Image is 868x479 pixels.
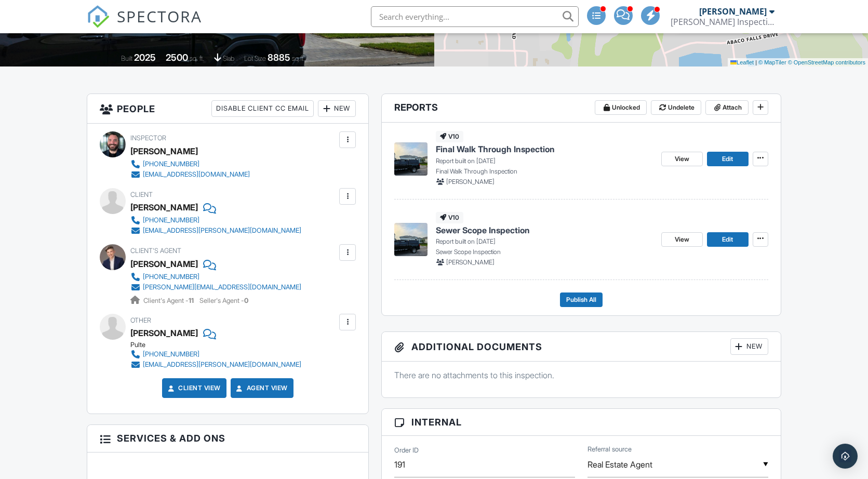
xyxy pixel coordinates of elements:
[130,215,301,225] a: [PHONE_NUMBER]
[130,316,151,324] span: Other
[755,59,757,65] span: |
[130,282,301,292] a: [PERSON_NAME][EMAIL_ADDRESS][DOMAIN_NAME]
[671,17,774,27] div: McPherson Inspections
[130,159,250,169] a: [PHONE_NUMBER]
[587,445,632,454] label: Referral source
[130,341,310,349] div: Pulte
[117,5,202,27] span: SPECTORA
[87,425,368,452] h3: Services & Add ons
[143,216,199,224] div: [PHONE_NUMBER]
[130,272,301,282] a: [PHONE_NUMBER]
[166,383,221,393] a: Client View
[234,383,288,393] a: Agent View
[87,14,202,36] a: SPECTORA
[292,55,305,62] span: sq.ft.
[143,227,301,235] div: [EMAIL_ADDRESS][PERSON_NAME][DOMAIN_NAME]
[268,52,290,63] div: 8885
[189,297,194,304] strong: 11
[87,94,368,124] h3: People
[382,332,781,362] h3: Additional Documents
[788,59,865,65] a: © OpenStreetMap contributors
[190,55,204,62] span: sq. ft.
[130,199,198,215] div: [PERSON_NAME]
[244,55,266,62] span: Lot Size
[130,360,301,370] a: [EMAIL_ADDRESS][PERSON_NAME][DOMAIN_NAME]
[371,6,579,27] input: Search everything...
[166,52,188,63] div: 2500
[121,55,132,62] span: Built
[211,100,314,117] div: Disable Client CC Email
[699,6,767,17] div: [PERSON_NAME]
[244,297,248,304] strong: 0
[394,445,419,455] label: Order ID
[730,59,754,65] a: Leaflet
[143,297,195,304] span: Client's Agent -
[394,369,768,381] p: There are no attachments to this inspection.
[130,143,198,159] div: [PERSON_NAME]
[143,361,301,369] div: [EMAIL_ADDRESS][PERSON_NAME][DOMAIN_NAME]
[130,169,250,180] a: [EMAIL_ADDRESS][DOMAIN_NAME]
[87,5,110,28] img: The Best Home Inspection Software - Spectora
[130,247,181,255] span: Client's Agent
[833,444,858,469] div: Open Intercom Messenger
[199,297,248,304] span: Seller's Agent -
[382,409,781,436] h3: Internal
[130,349,301,360] a: [PHONE_NUMBER]
[143,170,250,179] div: [EMAIL_ADDRESS][DOMAIN_NAME]
[130,134,166,142] span: Inspector
[130,225,301,236] a: [EMAIL_ADDRESS][PERSON_NAME][DOMAIN_NAME]
[134,52,156,63] div: 2025
[130,256,198,272] a: [PERSON_NAME]
[318,100,356,117] div: New
[143,283,301,291] div: [PERSON_NAME][EMAIL_ADDRESS][DOMAIN_NAME]
[758,59,786,65] a: © MapTiler
[130,191,153,198] span: Client
[143,273,199,281] div: [PHONE_NUMBER]
[143,350,199,358] div: [PHONE_NUMBER]
[730,338,768,355] div: New
[143,160,199,168] div: [PHONE_NUMBER]
[130,325,198,341] div: [PERSON_NAME]
[223,55,234,62] span: slab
